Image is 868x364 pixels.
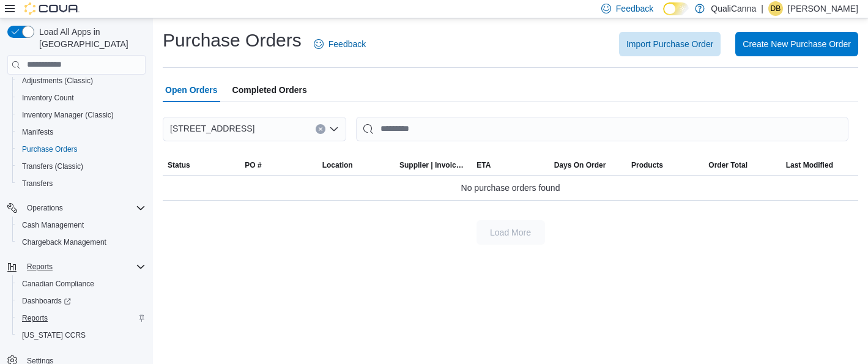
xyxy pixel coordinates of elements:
span: ETA [477,160,491,170]
a: Canadian Compliance [17,277,99,291]
span: Operations [22,201,146,215]
span: No purchase orders found [461,180,560,195]
span: Reports [27,262,53,272]
button: [US_STATE] CCRS [12,327,150,344]
a: Feedback [309,32,371,56]
a: Chargeback Management [17,235,111,250]
span: Order Total [708,160,747,170]
button: Last Modified [781,155,858,175]
button: Inventory Count [12,89,150,106]
button: Order Total [703,155,781,175]
a: Adjustments (Classic) [17,73,98,88]
span: Supplier | Invoice Number [399,160,467,170]
button: Cash Management [12,217,150,234]
button: Create New Purchase Order [735,32,858,56]
p: QualiCanna [711,1,756,16]
span: Load All Apps in [GEOGRAPHIC_DATA] [34,26,146,50]
div: Dallin Brenton [768,1,783,16]
span: Open Orders [165,78,218,102]
a: Inventory Count [17,91,79,105]
span: Canadian Compliance [22,279,94,289]
span: [US_STATE] CCRS [22,330,86,340]
button: Status [163,155,240,175]
span: Reports [17,311,146,325]
a: Dashboards [17,294,76,308]
button: Open list of options [329,124,339,134]
p: | [761,1,763,16]
button: Purchase Orders [12,141,150,158]
span: Operations [27,203,63,213]
button: Clear input [316,124,325,134]
a: Dashboards [12,292,150,310]
h1: Purchase Orders [163,28,302,53]
span: Cash Management [17,218,146,232]
input: This is a search bar. After typing your query, hit enter to filter the results lower in the page. [356,117,848,141]
button: ETA [472,155,549,175]
span: Products [631,160,663,170]
span: Purchase Orders [22,144,78,154]
span: Dashboards [22,296,71,306]
span: Purchase Orders [17,142,146,157]
span: PO # [245,160,261,170]
span: Status [168,160,190,170]
button: Location [317,155,395,175]
span: Transfers (Classic) [22,162,83,171]
button: Canadian Compliance [12,275,150,292]
span: Create New Purchase Order [743,38,851,50]
a: Transfers (Classic) [17,159,88,174]
span: Washington CCRS [17,328,146,343]
button: PO # [240,155,317,175]
button: Operations [2,199,150,217]
button: Reports [12,310,150,327]
span: Dashboards [17,294,146,308]
span: Inventory Manager (Classic) [17,108,146,122]
button: Reports [2,258,150,275]
button: Chargeback Management [12,234,150,251]
a: [US_STATE] CCRS [17,328,91,343]
span: Transfers (Classic) [17,159,146,174]
button: Transfers [12,175,150,192]
span: DB [771,1,781,16]
button: Days On Order [549,155,626,175]
span: Load More [490,226,531,239]
span: Reports [22,313,48,323]
span: Last Modified [786,160,833,170]
span: Canadian Compliance [17,277,146,291]
button: Manifests [12,124,150,141]
span: Days On Order [554,160,606,170]
button: Import Purchase Order [619,32,721,56]
button: Adjustments (Classic) [12,72,150,89]
span: Cash Management [22,220,84,230]
button: Products [626,155,703,175]
span: Manifests [17,125,146,139]
button: Load More [477,220,545,245]
span: Manifests [22,127,53,137]
span: Chargeback Management [22,237,106,247]
span: Transfers [17,176,146,191]
button: Transfers (Classic) [12,158,150,175]
a: Reports [17,311,53,325]
span: Inventory Count [17,91,146,105]
span: Import Purchase Order [626,38,713,50]
span: Adjustments (Classic) [22,76,93,86]
span: Inventory Manager (Classic) [22,110,114,120]
p: [PERSON_NAME] [788,1,858,16]
span: [STREET_ADDRESS] [170,121,254,136]
button: Inventory Manager (Classic) [12,106,150,124]
a: Cash Management [17,218,89,232]
button: Operations [22,201,68,215]
a: Manifests [17,125,58,139]
button: Supplier | Invoice Number [395,155,472,175]
span: Feedback [328,38,366,50]
a: Purchase Orders [17,142,83,157]
span: Inventory Count [22,93,74,103]
div: Location [322,160,353,170]
a: Inventory Manager (Classic) [17,108,119,122]
span: Adjustments (Classic) [17,73,146,88]
span: Chargeback Management [17,235,146,250]
span: Transfers [22,179,53,188]
span: Completed Orders [232,78,307,102]
a: Transfers [17,176,57,191]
